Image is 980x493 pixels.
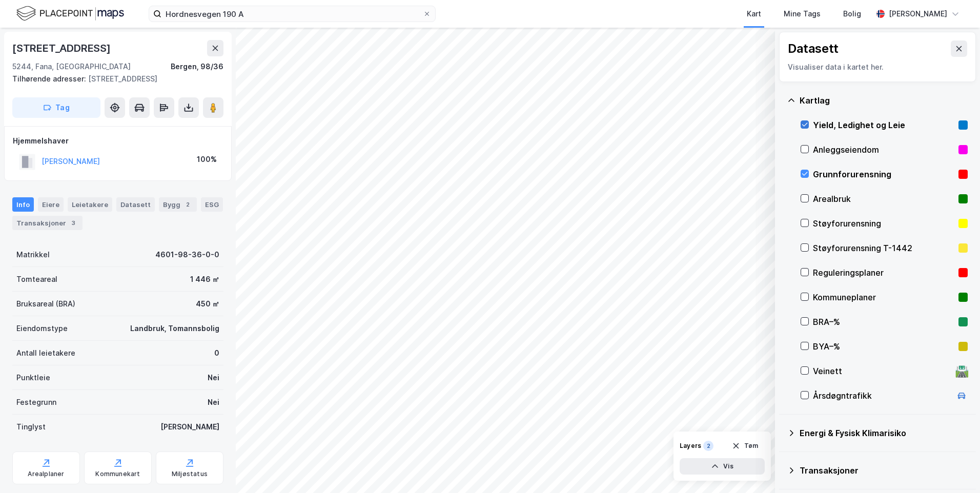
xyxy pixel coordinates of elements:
[16,396,56,408] div: Festegrunn
[813,143,954,156] div: Anleggseiendom
[843,8,861,20] div: Bolig
[813,168,954,180] div: Grunnforurensning
[929,444,980,493] iframe: Chat Widget
[12,60,131,73] div: 5244, Fana, [GEOGRAPHIC_DATA]
[161,6,423,22] input: Søk på adresse, matrikkel, gårdeiere, leietakere eller personer
[955,364,969,378] div: 🛣️
[16,249,50,261] div: Matrikkel
[116,197,155,212] div: Datasett
[788,61,967,73] div: Visualiser data i kartet her.
[214,347,219,359] div: 0
[703,441,713,451] div: 2
[16,372,50,384] div: Punktleie
[800,427,968,439] div: Energi & Fysisk Klimarisiko
[813,242,954,254] div: Støyforurensning T-1442
[13,135,223,147] div: Hjemmelshaver
[159,197,197,212] div: Bygg
[208,396,219,408] div: Nei
[12,216,83,230] div: Transaksjoner
[68,197,112,212] div: Leietakere
[95,470,140,478] div: Kommunekart
[813,291,954,303] div: Kommuneplaner
[196,298,219,310] div: 450 ㎡
[68,218,78,228] div: 3
[16,322,68,335] div: Eiendomstype
[784,8,821,20] div: Mine Tags
[800,94,968,107] div: Kartlag
[171,60,223,73] div: Bergen, 98/36
[172,470,208,478] div: Miljøstatus
[813,389,951,402] div: Årsdøgntrafikk
[16,5,124,23] img: logo.f888ab2527a4732fd821a326f86c7f29.svg
[16,298,75,310] div: Bruksareal (BRA)
[28,470,64,478] div: Arealplaner
[12,40,113,56] div: [STREET_ADDRESS]
[201,197,223,212] div: ESG
[813,316,954,328] div: BRA–%
[197,153,217,166] div: 100%
[12,74,88,83] span: Tilhørende adresser:
[725,438,765,454] button: Tøm
[813,365,951,377] div: Veinett
[747,8,761,20] div: Kart
[130,322,219,335] div: Landbruk, Tomannsbolig
[160,421,219,433] div: [PERSON_NAME]
[680,442,701,450] div: Layers
[813,340,954,353] div: BYA–%
[813,193,954,205] div: Arealbruk
[12,73,215,85] div: [STREET_ADDRESS]
[16,347,75,359] div: Antall leietakere
[190,273,219,285] div: 1 446 ㎡
[788,40,839,57] div: Datasett
[182,199,193,210] div: 2
[16,421,46,433] div: Tinglyst
[208,372,219,384] div: Nei
[813,266,954,279] div: Reguleringsplaner
[155,249,219,261] div: 4601-98-36-0-0
[38,197,64,212] div: Eiere
[813,217,954,230] div: Støyforurensning
[800,464,968,477] div: Transaksjoner
[813,119,954,131] div: Yield, Ledighet og Leie
[12,197,34,212] div: Info
[680,458,765,475] button: Vis
[16,273,57,285] div: Tomteareal
[12,97,100,118] button: Tag
[889,8,947,20] div: [PERSON_NAME]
